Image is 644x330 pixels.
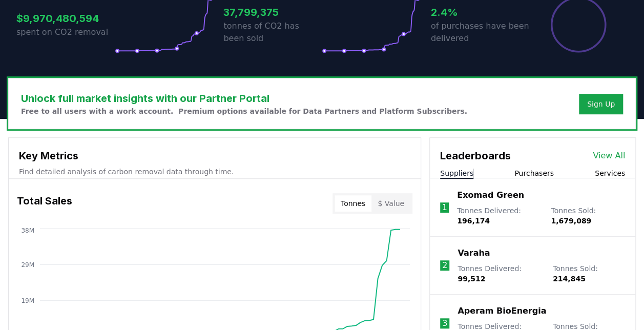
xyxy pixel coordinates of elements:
h3: Leaderboards [440,148,511,163]
p: tonnes of CO2 has been sold [223,20,322,45]
span: 1,679,089 [551,217,591,225]
a: Varaha [458,247,490,259]
tspan: 29M [21,261,34,268]
a: Aperam BioEnergia [458,305,546,317]
h3: Unlock full market insights with our Partner Portal [21,91,467,106]
p: Tonnes Sold : [553,263,625,284]
button: Tonnes [335,195,371,212]
p: Free to all users with a work account. Premium options available for Data Partners and Platform S... [21,106,467,116]
p: of purchases have been delivered [431,20,529,45]
button: Suppliers [440,168,473,178]
h3: Key Metrics [19,148,410,163]
h3: $9,970,480,594 [16,11,115,26]
button: Sign Up [579,94,623,114]
a: View All [593,150,625,162]
p: Find detailed analysis of carbon removal data through time. [19,167,410,177]
tspan: 38M [21,227,34,234]
button: Purchasers [514,168,554,178]
p: 2 [442,259,447,272]
p: Tonnes Delivered : [458,263,543,284]
p: 1 [442,201,447,214]
p: spent on CO2 removal [16,26,115,38]
h3: Total Sales [17,193,72,214]
h3: 2.4% [431,5,529,20]
p: 3 [442,317,447,329]
button: Services [595,168,625,178]
span: 196,174 [457,217,490,225]
span: 214,845 [553,275,586,283]
span: 99,512 [458,275,485,283]
tspan: 19M [21,297,34,304]
p: Tonnes Sold : [551,205,625,226]
p: Tonnes Delivered : [457,205,541,226]
h3: 37,799,375 [223,5,322,20]
a: Sign Up [587,99,615,109]
button: $ Value [371,195,410,212]
a: Exomad Green [457,189,524,201]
